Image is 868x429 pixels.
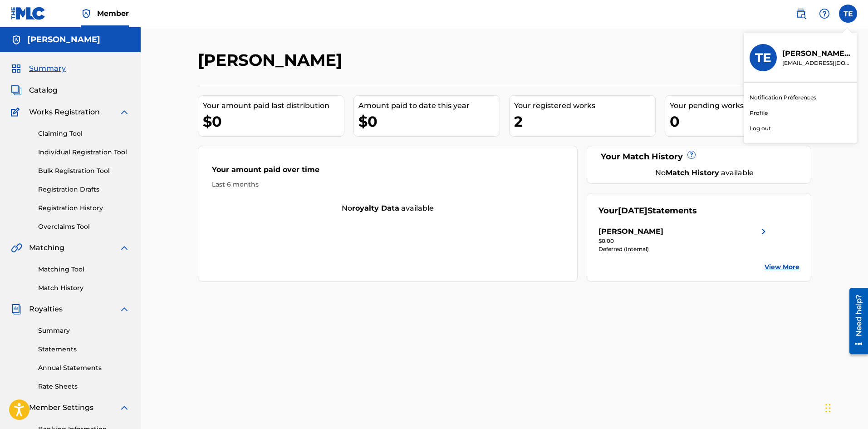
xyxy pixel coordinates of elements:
[11,35,22,45] img: Accounts
[38,203,130,213] a: Registration History
[598,151,799,163] div: Your Match History
[598,237,769,245] div: $0.00
[11,85,22,96] img: Catalog
[843,285,868,358] iframe: Resource Center
[81,8,92,19] img: Top Rightsholder
[27,35,100,45] h5: Tammy Edwards-Pugh
[38,363,130,373] a: Annual Statements
[352,204,399,212] strong: royalty data
[598,245,769,253] div: Deferred (Internal)
[119,304,130,315] img: expand
[750,109,768,117] a: Profile
[11,7,46,20] img: MLC Logo
[198,203,578,214] div: No available
[358,111,500,132] div: $0
[119,242,130,253] img: expand
[750,124,771,133] p: Log out
[38,148,130,157] a: Individual Registration Tool
[670,100,811,111] div: Your pending works
[815,5,834,23] div: Help
[514,100,655,111] div: Your registered works
[843,9,853,20] span: TE
[610,168,799,178] div: No available
[203,100,344,111] div: Your amount paid last distribution
[38,166,130,176] a: Bulk Registration Tool
[825,394,831,422] div: Drag
[598,226,663,237] div: [PERSON_NAME]
[598,226,769,253] a: [PERSON_NAME]right chevron icon$0.00Deferred (Internal)
[119,107,130,118] img: expand
[688,151,695,158] span: ?
[38,283,130,293] a: Match History
[598,205,697,217] div: Your Statements
[38,265,130,274] a: Matching Tool
[758,226,769,237] img: right chevron icon
[97,8,129,19] span: Member
[212,164,564,180] div: Your amount paid over time
[11,63,22,74] img: Summary
[38,129,130,138] a: Claiming Tool
[198,50,347,70] h2: [PERSON_NAME]
[119,402,130,413] img: expand
[11,63,66,74] a: SummarySummary
[11,402,22,413] img: Member Settings
[358,100,500,111] div: Amount paid to date this year
[212,180,564,189] div: Last 6 months
[839,5,857,23] div: User Menu
[792,5,810,23] a: Public Search
[755,50,771,66] h3: TE
[38,382,130,391] a: Rate Sheets
[11,85,58,96] a: CatalogCatalog
[29,242,64,253] span: Matching
[11,242,22,253] img: Matching
[203,111,344,132] div: $0
[514,111,655,132] div: 2
[38,345,130,354] a: Statements
[666,168,719,177] strong: Match History
[765,262,799,272] a: View More
[11,304,22,315] img: Royalties
[750,94,816,102] a: Notification Preferences
[38,326,130,335] a: Summary
[782,59,851,67] p: tammyedwards18@icloud.com
[618,206,647,216] span: [DATE]
[823,385,868,429] iframe: Chat Widget
[38,222,130,232] a: Overclaims Tool
[29,107,100,118] span: Works Registration
[29,402,93,413] span: Member Settings
[670,111,811,132] div: 0
[819,8,830,19] img: help
[782,48,851,59] p: Tammy Edwards-Pugh
[29,63,66,74] span: Summary
[795,8,806,19] img: search
[38,185,130,194] a: Registration Drafts
[29,304,63,315] span: Royalties
[11,107,23,118] img: Works Registration
[29,85,58,96] span: Catalog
